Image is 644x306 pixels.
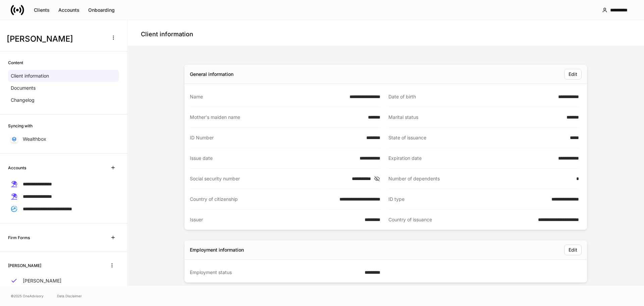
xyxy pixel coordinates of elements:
button: Accounts [54,5,84,15]
div: Onboarding [88,8,115,12]
div: Edit [569,248,577,252]
p: [PERSON_NAME] [23,277,61,284]
h6: [PERSON_NAME] [8,262,41,269]
h6: Firm Forms [8,234,30,241]
div: ID Number [190,134,362,141]
h3: [PERSON_NAME] [7,34,104,44]
h4: Client information [141,30,193,38]
div: Employment status [190,269,361,276]
a: Documents [8,82,119,94]
span: © 2025 OneAdvisory [11,293,44,299]
p: Client information [11,73,49,79]
div: Expiration date [388,155,554,162]
div: Country of issuance [388,216,534,223]
button: Onboarding [84,5,119,15]
button: Edit [564,245,582,255]
div: Social security number [190,175,348,182]
p: Wealthbox [23,136,46,142]
div: ID type [388,196,547,203]
p: Documents [11,85,36,91]
div: Mother's maiden name [190,114,364,121]
p: Changelog [11,97,35,103]
div: Issue date [190,155,356,162]
h6: Accounts [8,165,26,171]
button: Edit [564,69,582,80]
a: Data Disclaimer [57,293,82,299]
a: Changelog [8,94,119,106]
div: Country of citizenship [190,196,335,203]
div: Marital status [388,114,562,121]
a: [PERSON_NAME] [8,275,119,287]
div: Edit [569,72,577,77]
a: Client information [8,70,119,82]
h6: Syncing with [8,123,33,129]
a: Wealthbox [8,133,119,145]
div: General information [190,71,233,78]
button: Clients [30,5,54,15]
div: State of issuance [388,134,566,141]
div: Number of dependents [388,175,572,182]
div: Clients [34,8,50,12]
div: Employment information [190,247,244,253]
div: Issuer [190,216,361,223]
h6: Content [8,59,23,66]
div: Name [190,93,345,100]
div: Accounts [58,8,79,12]
div: Date of birth [388,93,554,100]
